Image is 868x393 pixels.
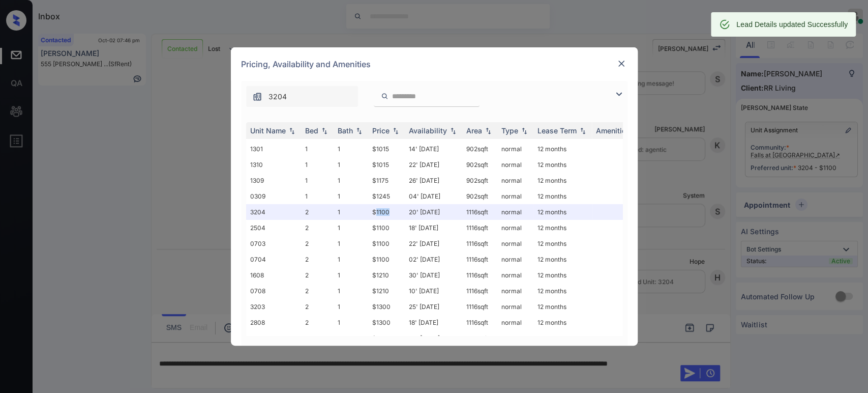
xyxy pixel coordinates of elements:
[301,141,334,157] td: 1
[301,315,334,330] td: 2
[596,126,630,135] div: Amenities
[462,188,497,204] td: 902 sqft
[533,267,592,283] td: 12 months
[466,126,482,135] div: Area
[305,126,318,135] div: Bed
[497,141,533,157] td: normal
[246,141,301,157] td: 1301
[368,188,405,204] td: $1245
[497,299,533,315] td: normal
[334,330,368,346] td: 1
[368,299,405,315] td: $1300
[405,267,462,283] td: 30' [DATE]
[301,251,334,267] td: 2
[462,251,497,267] td: 1116 sqft
[537,126,577,135] div: Lease Term
[372,126,390,135] div: Price
[533,330,592,346] td: 12 months
[533,251,592,267] td: 12 months
[533,173,592,188] td: 12 months
[368,267,405,283] td: $1210
[246,188,301,204] td: 0309
[409,126,447,135] div: Availability
[405,220,462,236] td: 18' [DATE]
[405,188,462,204] td: 04' [DATE]
[354,127,364,134] img: sorting
[533,157,592,173] td: 12 months
[391,127,401,134] img: sorting
[368,141,405,157] td: $1015
[268,91,287,102] span: 3204
[448,127,458,134] img: sorting
[368,283,405,299] td: $1210
[334,315,368,330] td: 1
[334,188,368,204] td: 1
[287,127,297,134] img: sorting
[462,299,497,315] td: 1116 sqft
[405,141,462,157] td: 14' [DATE]
[301,173,334,188] td: 1
[462,236,497,251] td: 1116 sqft
[368,204,405,220] td: $1100
[334,141,368,157] td: 1
[533,236,592,251] td: 12 months
[301,220,334,236] td: 2
[497,283,533,299] td: normal
[462,267,497,283] td: 1116 sqft
[301,204,334,220] td: 2
[334,299,368,315] td: 1
[497,173,533,188] td: normal
[250,126,286,135] div: Unit Name
[497,251,533,267] td: normal
[405,330,462,346] td: 30' [DATE]
[334,251,368,267] td: 1
[368,157,405,173] td: $1015
[368,251,405,267] td: $1100
[405,157,462,173] td: 22' [DATE]
[533,220,592,236] td: 12 months
[334,236,368,251] td: 1
[246,204,301,220] td: 3204
[246,251,301,267] td: 0704
[301,188,334,204] td: 1
[405,251,462,267] td: 02' [DATE]
[405,315,462,330] td: 18' [DATE]
[405,236,462,251] td: 22' [DATE]
[616,59,626,69] img: close
[246,330,301,346] td: 1607
[613,88,625,100] img: icon-zuma
[533,299,592,315] td: 12 months
[533,141,592,157] td: 12 months
[368,330,405,346] td: $1310
[533,204,592,220] td: 12 months
[405,299,462,315] td: 25' [DATE]
[497,330,533,346] td: normal
[334,204,368,220] td: 1
[246,236,301,251] td: 0703
[462,330,497,346] td: 1116 sqft
[497,204,533,220] td: normal
[246,283,301,299] td: 0708
[231,47,638,81] div: Pricing, Availability and Amenities
[533,283,592,299] td: 12 months
[246,157,301,173] td: 1310
[252,92,262,102] img: icon-zuma
[334,157,368,173] td: 1
[246,315,301,330] td: 2808
[497,267,533,283] td: normal
[462,173,497,188] td: 902 sqft
[533,315,592,330] td: 12 months
[462,283,497,299] td: 1116 sqft
[338,126,353,135] div: Bath
[334,267,368,283] td: 1
[368,315,405,330] td: $1300
[497,236,533,251] td: normal
[501,126,518,135] div: Type
[405,204,462,220] td: 20' [DATE]
[519,127,529,134] img: sorting
[462,157,497,173] td: 902 sqft
[301,236,334,251] td: 2
[497,157,533,173] td: normal
[368,220,405,236] td: $1100
[301,267,334,283] td: 2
